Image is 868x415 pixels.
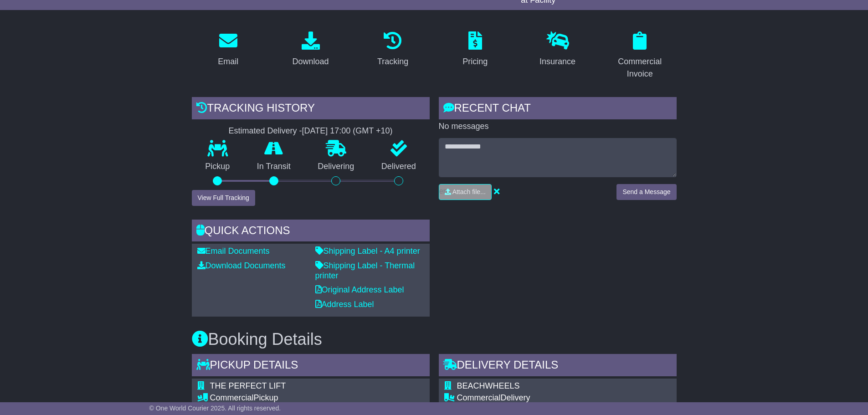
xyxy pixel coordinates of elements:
a: Download [286,28,334,71]
a: Email [212,28,244,71]
a: Email Documents [197,246,270,256]
span: © One World Courier 2025. All rights reserved. [149,405,281,412]
button: Send a Message [616,184,676,200]
a: Pricing [457,28,493,71]
span: BEACHWHEELS [457,381,520,390]
span: THE PERFECT LIFT [210,381,286,390]
p: No messages [439,122,677,132]
a: Insurance [534,28,581,71]
div: RECENT CHAT [439,97,677,122]
div: Estimated Delivery - [192,126,430,136]
span: Commercial [457,393,501,402]
div: Download [292,56,329,68]
div: Pickup Details [192,354,430,379]
button: View Full Tracking [192,190,255,206]
p: Delivered [368,162,430,172]
p: Delivering [304,162,368,172]
a: Shipping Label - Thermal printer [315,261,415,280]
p: Pickup [192,162,244,172]
a: Address Label [315,300,374,309]
div: Tracking history [192,97,430,122]
div: Insurance [539,56,575,68]
div: Pickup [210,393,351,403]
div: Commercial Invoice [609,56,671,80]
div: Email [218,56,238,68]
h3: Booking Details [192,330,677,348]
div: Tracking [377,56,408,68]
div: Delivery Details [439,354,677,379]
div: [DATE] 17:00 (GMT +10) [302,126,393,136]
a: Commercial Invoice [603,28,677,83]
span: Commercial [210,393,254,402]
a: Original Address Label [315,285,404,294]
p: In Transit [243,162,304,172]
div: Pricing [462,56,488,68]
div: Quick Actions [192,220,430,244]
a: Tracking [371,28,414,71]
a: Download Documents [197,261,286,270]
div: Delivery [457,393,596,403]
a: Shipping Label - A4 printer [315,246,420,256]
